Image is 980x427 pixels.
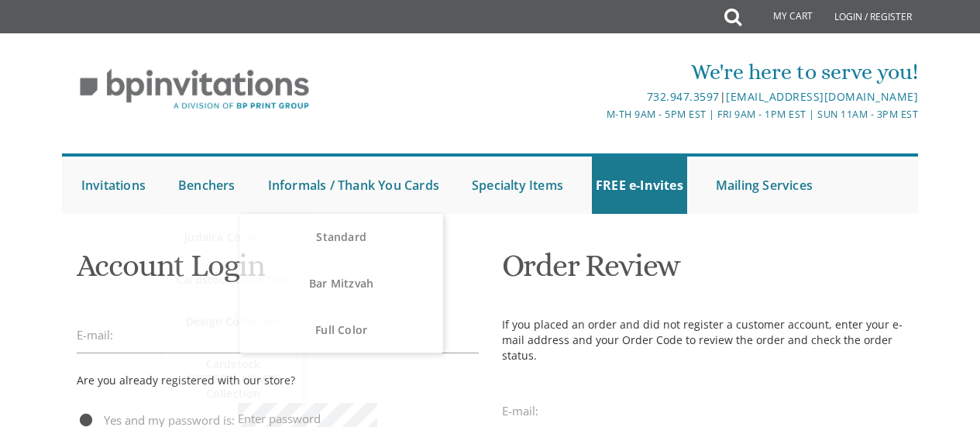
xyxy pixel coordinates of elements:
h1: Order Review [502,249,904,294]
a: Mailing Services [712,157,817,214]
div: We're here to serve you! [348,57,918,88]
div: | [348,88,918,106]
label: E-mail: [502,403,538,419]
label: E-mail: [77,327,113,343]
a: Design Collection [163,298,303,345]
a: Benchers [174,157,239,214]
span: Cardstock [PERSON_NAME] Collection [167,349,299,408]
a: Judaica Collection [163,214,303,260]
a: FREE e-Invites [592,157,687,214]
div: M-Th 9am - 5pm EST | Fri 9am - 1pm EST | Sun 11am - 3pm EST [348,106,918,122]
a: Cardstock Collection [163,260,303,298]
a: Specialty Items [468,157,567,214]
a: Bar Mitzvah [239,260,443,307]
iframe: chat widget [915,365,965,412]
a: Cardstock [PERSON_NAME] Collection [163,345,303,412]
p: If you placed an order and did not register a customer account, enter your e-mail address and you... [502,317,904,363]
h1: Account Login [77,249,479,294]
a: Standard [239,214,443,260]
a: Invitations [77,157,150,214]
img: BP Invitation Loft [62,57,328,122]
span: Cardstock Collection [167,264,299,294]
a: 732.947.3597 [647,89,720,104]
div: Are you already registered with our store? [77,371,295,390]
a: My Cart [740,2,824,33]
a: Full Color [239,307,443,353]
a: Informals / Thank You Cards [264,157,443,214]
a: [EMAIL_ADDRESS][DOMAIN_NAME] [726,89,918,104]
